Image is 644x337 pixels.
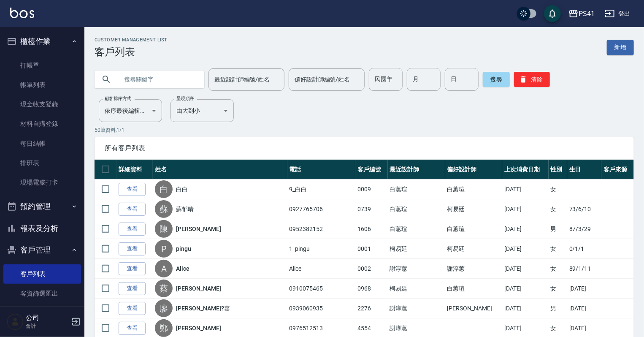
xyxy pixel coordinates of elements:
a: 每日結帳 [3,134,81,153]
td: 柯易廷 [388,279,445,299]
td: [PERSON_NAME] [445,299,503,318]
td: [DATE] [502,199,548,219]
a: [PERSON_NAME] [176,324,221,332]
h3: 客戶列表 [95,46,168,58]
td: 2276 [355,299,388,318]
button: save [544,5,561,22]
th: 客戶編號 [355,160,388,179]
p: 50 筆資料, 1 / 1 [95,126,634,134]
div: A [155,260,173,277]
th: 詳細資料 [116,160,153,179]
button: 搜尋 [483,72,510,87]
td: 柯易廷 [445,199,503,219]
td: [DATE] [502,239,548,259]
div: 依序最後編輯時間 [99,99,162,122]
a: 蘇郁晴 [176,205,194,213]
td: 0739 [355,199,388,219]
td: [DATE] [567,279,601,299]
th: 生日 [567,160,601,179]
td: 白蕙瑄 [445,219,503,239]
a: 白白 [176,185,188,193]
th: 性別 [549,160,567,179]
td: [DATE] [502,219,548,239]
td: 0002 [355,259,388,279]
td: 0/1/1 [567,239,601,259]
th: 上次消費日期 [502,160,548,179]
td: 女 [549,279,567,299]
span: 所有客戶列表 [105,144,624,152]
button: 櫃檯作業 [3,30,81,52]
td: 1_pingu [287,239,355,259]
td: 柯易廷 [445,239,503,259]
a: 現場電腦打卡 [3,173,81,192]
div: P [155,240,173,258]
a: 新增 [607,40,634,55]
td: 87/3/29 [567,219,601,239]
button: 客戶管理 [3,239,81,261]
a: 查看 [119,282,146,295]
td: 白蕙瑄 [388,179,445,199]
td: Alice [287,259,355,279]
button: 登出 [601,6,634,22]
a: 查看 [119,203,146,216]
a: 查看 [119,322,146,335]
a: 現金收支登錄 [3,95,81,114]
td: 0939060935 [287,299,355,318]
td: 謝淳蕙 [388,259,445,279]
a: 查看 [119,262,146,275]
a: 排班表 [3,153,81,173]
td: 女 [549,259,567,279]
a: 查看 [119,223,146,236]
a: 材料自購登錄 [3,114,81,133]
a: 查看 [119,302,146,315]
td: 0001 [355,239,388,259]
td: 白蕙瑄 [388,219,445,239]
button: PS41 [565,5,598,22]
td: [DATE] [502,179,548,199]
a: 客資篩選匯出 [3,284,81,303]
td: 0009 [355,179,388,199]
td: [DATE] [502,279,548,299]
label: 顧客排序方式 [105,95,131,102]
td: [DATE] [502,299,548,318]
input: 搜尋關鍵字 [118,68,198,91]
td: 白蕙瑄 [388,199,445,219]
a: [PERSON_NAME]?嘉 [176,304,230,313]
div: 陳 [155,220,173,238]
td: 9_白白 [287,179,355,199]
td: 0968 [355,279,388,299]
div: 廖 [155,299,173,317]
td: 謝淳蕙 [388,299,445,318]
a: 客戶列表 [3,264,81,284]
label: 呈現順序 [176,95,194,102]
td: 男 [549,219,567,239]
button: 預約管理 [3,196,81,217]
th: 姓名 [153,160,287,179]
div: PS41 [579,8,595,19]
th: 最近設計師 [388,160,445,179]
a: 帳單列表 [3,75,81,95]
a: 打帳單 [3,56,81,75]
td: [DATE] [502,259,548,279]
img: Person [7,313,24,330]
td: 0927765706 [287,199,355,219]
a: 卡券管理 [3,303,81,323]
h2: Customer Management List [95,37,168,43]
th: 偏好設計師 [445,160,503,179]
td: [DATE] [567,299,601,318]
td: 男 [549,299,567,318]
div: 鄭 [155,319,173,337]
td: 0952382152 [287,219,355,239]
td: 女 [549,239,567,259]
p: 會計 [26,322,69,330]
button: 報表及分析 [3,217,81,239]
h5: 公司 [26,314,69,322]
a: 查看 [119,242,146,255]
a: [PERSON_NAME] [176,284,221,293]
div: 由大到小 [170,99,234,122]
td: 白蕙瑄 [445,179,503,199]
a: 查看 [119,183,146,196]
div: 蘇 [155,200,173,218]
td: 73/6/10 [567,199,601,219]
td: 柯易廷 [388,239,445,259]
